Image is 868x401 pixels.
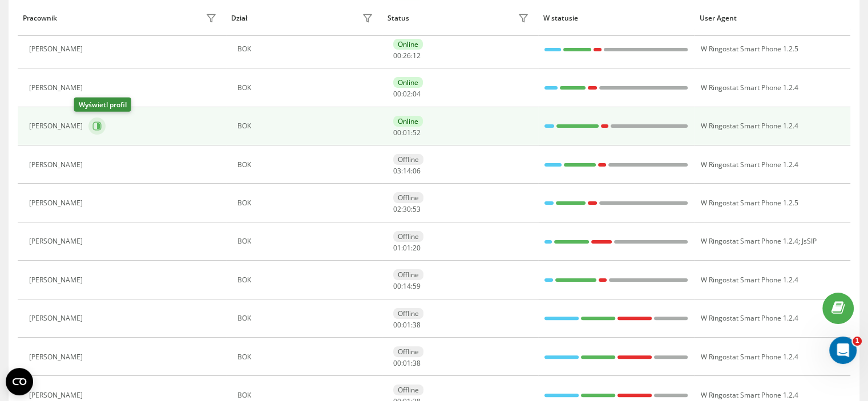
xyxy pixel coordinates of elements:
div: : : [393,205,421,213]
div: BOK [237,161,376,169]
span: 00 [393,281,401,291]
span: 52 [413,128,421,137]
div: [PERSON_NAME] [29,353,86,361]
div: Status [387,14,409,22]
div: BOK [237,122,376,130]
span: 53 [413,204,421,214]
span: 00 [393,358,401,368]
span: 26 [403,51,411,60]
span: 01 [393,243,401,253]
span: 14 [403,281,411,291]
div: Offline [393,192,423,203]
span: W Ringostat Smart Phone 1.2.4 [700,236,798,246]
div: BOK [237,237,376,245]
div: Online [393,77,423,88]
div: Online [393,116,423,127]
div: : : [393,321,421,329]
span: W Ringostat Smart Phone 1.2.4 [700,313,798,323]
div: [PERSON_NAME] [29,45,86,53]
span: 30 [403,204,411,214]
div: : : [393,52,421,60]
span: W Ringostat Smart Phone 1.2.5 [700,198,798,208]
span: 1 [853,337,862,346]
button: Open CMP widget [6,368,33,395]
div: Offline [393,231,423,242]
iframe: Intercom live chat [829,337,857,364]
div: BOK [237,391,376,399]
div: BOK [237,199,376,207]
div: [PERSON_NAME] [29,314,86,322]
div: : : [393,244,421,252]
span: 00 [393,128,401,137]
div: [PERSON_NAME] [29,161,86,169]
span: 02 [393,204,401,214]
span: W Ringostat Smart Phone 1.2.5 [700,44,798,54]
span: JsSIP [801,236,816,246]
div: Dział [231,14,247,22]
div: BOK [237,314,376,322]
span: 20 [413,243,421,253]
span: 01 [403,320,411,330]
span: 02 [403,89,411,99]
div: Pracownik [23,14,57,22]
div: [PERSON_NAME] [29,237,86,245]
span: W Ringostat Smart Phone 1.2.4 [700,275,798,285]
div: : : [393,90,421,98]
span: 38 [413,320,421,330]
div: [PERSON_NAME] [29,122,86,130]
span: 12 [413,51,421,60]
span: 01 [403,128,411,137]
div: [PERSON_NAME] [29,391,86,399]
span: 04 [413,89,421,99]
div: [PERSON_NAME] [29,276,86,284]
div: : : [393,359,421,367]
span: W Ringostat Smart Phone 1.2.4 [700,390,798,400]
span: 00 [393,89,401,99]
div: Offline [393,269,423,280]
span: W Ringostat Smart Phone 1.2.4 [700,352,798,362]
span: 01 [403,358,411,368]
div: : : [393,129,421,137]
div: Offline [393,308,423,319]
div: Wyświetl profil [74,98,131,112]
div: W statusie [543,14,689,22]
span: 59 [413,281,421,291]
div: : : [393,167,421,175]
div: : : [393,282,421,290]
div: BOK [237,84,376,92]
span: 03 [393,166,401,176]
span: 01 [403,243,411,253]
span: 06 [413,166,421,176]
span: 00 [393,320,401,330]
div: User Agent [700,14,845,22]
span: 38 [413,358,421,368]
div: Offline [393,346,423,357]
span: 14 [403,166,411,176]
span: W Ringostat Smart Phone 1.2.4 [700,160,798,169]
div: [PERSON_NAME] [29,199,86,207]
div: Offline [393,154,423,165]
div: [PERSON_NAME] [29,84,86,92]
span: 00 [393,51,401,60]
div: BOK [237,353,376,361]
div: BOK [237,45,376,53]
div: BOK [237,276,376,284]
span: W Ringostat Smart Phone 1.2.4 [700,83,798,92]
span: W Ringostat Smart Phone 1.2.4 [700,121,798,131]
div: Offline [393,384,423,395]
div: Online [393,39,423,50]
